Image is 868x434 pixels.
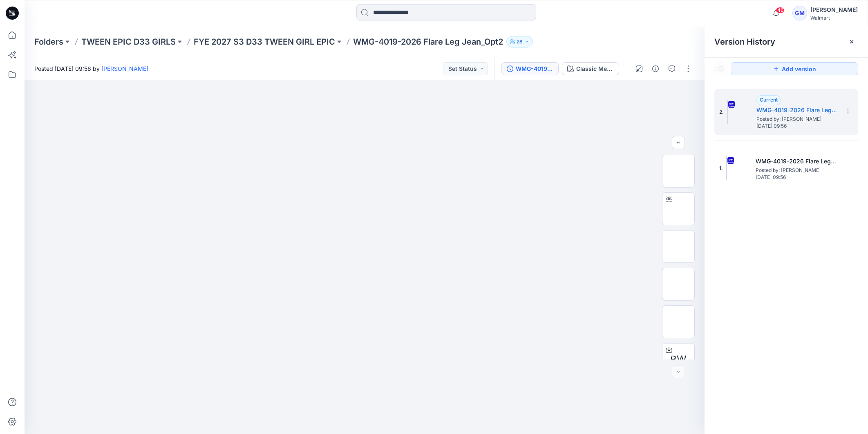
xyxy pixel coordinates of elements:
button: Add version [731,62,858,75]
div: Classic Med Wash [576,64,614,73]
span: Posted by: Gayan Mahawithanalage [756,166,837,174]
a: TWEEN EPIC D33 GIRLS [81,36,176,47]
span: Current [760,97,778,103]
img: WMG-4019-2026 Flare Leg Jean_Opt2_Full Colorway [727,100,728,124]
div: Walmart [810,15,858,21]
button: 28 [506,36,533,47]
button: WMG-4019-2026 Flare Leg Jean_Opt2_Full Colorway [501,62,559,75]
span: BW [670,352,687,367]
p: WMG-4019-2026 Flare Leg Jean_Opt2 [353,36,503,47]
div: [PERSON_NAME] [810,5,858,15]
h5: WMG-4019-2026 Flare Leg Jean_Opt3_Soft Silver [756,156,837,166]
span: 2. [719,108,724,116]
span: Posted by: Gayan Mahawithanalage [756,115,838,123]
span: [DATE] 09:56 [756,174,837,180]
a: FYE 2027 S3 D33 TWEEN GIRL EPIC [194,36,335,47]
div: GM [792,6,807,20]
a: [PERSON_NAME] [101,65,148,72]
button: Details [649,62,662,75]
img: WMG-4019-2026 Flare Leg Jean_Opt3_Soft Silver [726,156,727,181]
span: Version History [714,37,775,47]
button: Classic Med Wash [562,62,619,75]
span: [DATE] 09:56 [756,123,838,129]
button: Show Hidden Versions [714,62,727,75]
span: 46 [776,7,785,14]
span: 1. [719,165,723,172]
div: WMG-4019-2026 Flare Leg Jean_Opt2_Full Colorway [516,64,553,73]
span: Posted [DATE] 09:56 by [34,64,148,73]
a: Folders [34,36,63,47]
p: 28 [517,37,523,46]
h5: WMG-4019-2026 Flare Leg Jean_Opt2_Full Colorway [756,105,838,115]
button: Close [848,38,855,45]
